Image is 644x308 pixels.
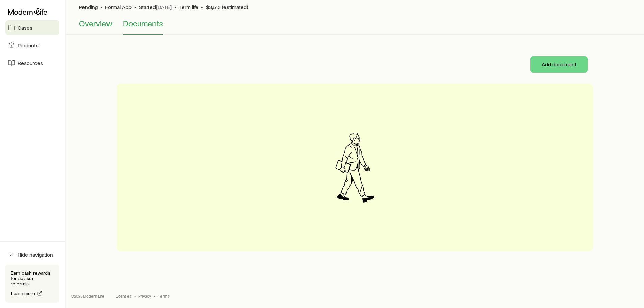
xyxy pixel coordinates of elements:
span: Formal App [105,4,132,10]
span: Cases [18,24,32,31]
span: • [100,4,102,10]
span: $3,513 (estimated) [206,4,248,10]
a: Terms [158,293,169,299]
span: Overview [79,19,112,28]
span: Resources [18,60,43,66]
div: Case details tabs [79,19,630,35]
span: Products [18,42,39,49]
a: Resources [5,55,59,70]
button: Hide navigation [5,247,59,262]
a: Privacy [138,293,151,299]
span: • [174,4,176,10]
button: Add document [530,56,588,73]
span: Documents [123,19,163,28]
p: Started [139,4,172,10]
span: Learn more [11,291,35,296]
span: [DATE] [156,4,172,10]
a: Licenses [116,293,132,299]
div: Earn cash rewards for advisor referrals.Learn more [5,265,59,303]
p: Earn cash rewards for advisor referrals. [11,270,54,286]
span: Hide navigation [18,251,53,258]
a: Cases [5,20,59,35]
span: • [154,293,155,299]
span: • [201,4,203,10]
span: • [134,4,136,10]
p: © 2025 Modern Life [71,293,105,299]
a: Products [5,38,59,53]
span: • [134,293,136,299]
span: Term life [179,4,198,10]
p: Pending [79,4,98,10]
